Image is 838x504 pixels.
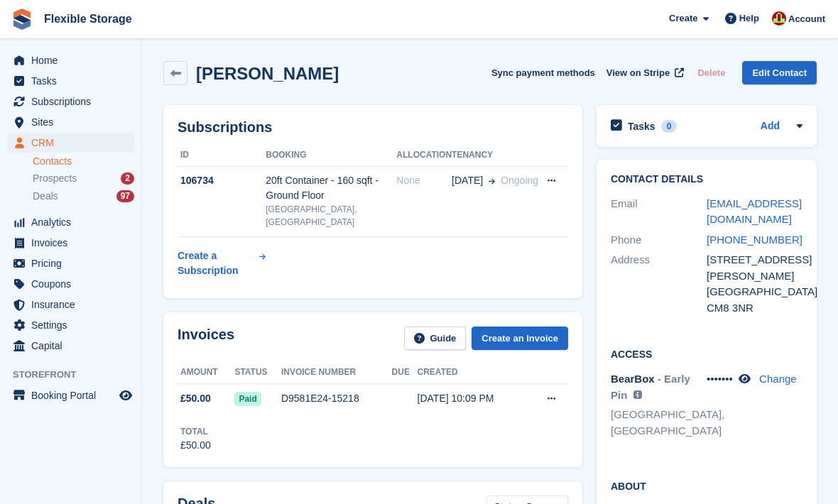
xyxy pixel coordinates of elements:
a: Contacts [33,155,134,168]
span: Coupons [31,274,116,294]
span: Analytics [31,212,116,232]
div: Address [611,252,707,316]
span: Settings [31,315,116,335]
div: 97 [116,190,134,202]
div: None [396,173,452,188]
a: menu [7,274,134,294]
img: icon-info-grey-7440780725fd019a000dd9b08b2336e03edf1995a4989e88bcd33f0948082b44.svg [633,390,642,399]
span: Account [788,12,825,26]
div: [GEOGRAPHIC_DATA] [707,284,802,300]
span: Ongoing [501,175,538,186]
a: [EMAIL_ADDRESS][DOMAIN_NAME] [707,197,802,226]
span: Create [669,11,697,26]
th: Status [234,361,281,384]
a: menu [7,112,134,132]
div: [DATE] 10:09 PM [418,391,526,406]
a: menu [7,385,134,405]
a: Preview store [117,387,134,404]
div: Phone [611,232,707,248]
div: 2 [121,172,134,185]
h2: Subscriptions [178,119,568,136]
th: Due [392,361,418,384]
span: Help [739,11,759,26]
div: Total [180,425,211,438]
th: ID [178,144,266,167]
span: ••••••• [707,373,733,385]
div: Email [611,196,707,228]
th: Tenancy [452,144,538,167]
a: menu [7,315,134,335]
a: Deals 97 [33,189,134,204]
span: Paid [234,392,261,406]
a: menu [7,71,134,91]
div: [PERSON_NAME] [707,268,802,285]
th: Amount [178,361,234,384]
a: menu [7,133,134,153]
a: Change [759,373,797,385]
a: Create a Subscription [178,243,266,284]
div: [GEOGRAPHIC_DATA], [GEOGRAPHIC_DATA] [266,203,396,229]
a: Prospects 2 [33,171,134,186]
li: [GEOGRAPHIC_DATA], [GEOGRAPHIC_DATA] [611,407,707,439]
h2: Access [611,346,802,361]
div: 0 [661,120,678,133]
span: Tasks [31,71,116,91]
span: Invoices [31,233,116,253]
a: Flexible Storage [38,7,138,31]
h2: Contact Details [611,174,802,185]
span: Capital [31,336,116,356]
a: Guide [404,327,467,350]
div: [STREET_ADDRESS] [707,252,802,268]
button: Sync payment methods [491,61,595,84]
a: menu [7,212,134,232]
a: menu [7,253,134,273]
a: [PHONE_NUMBER] [707,234,802,246]
div: CM8 3NR [707,300,802,317]
h2: Tasks [628,120,655,133]
a: menu [7,92,134,111]
span: Insurance [31,295,116,314]
a: Create an Invoice [472,327,568,350]
span: Booking Portal [31,385,116,405]
a: menu [7,336,134,356]
span: Sites [31,112,116,132]
th: Allocation [396,144,452,167]
span: Home [31,50,116,70]
h2: [PERSON_NAME] [196,64,339,83]
th: Invoice number [281,361,392,384]
th: Booking [266,144,396,167]
a: View on Stripe [601,61,687,84]
span: Pricing [31,253,116,273]
span: BearBox [611,373,655,385]
th: Created [418,361,526,384]
span: Prospects [33,172,77,185]
a: menu [7,295,134,314]
span: Storefront [13,368,141,382]
a: Add [761,119,780,135]
div: D9581E24-15218 [281,391,392,406]
span: View on Stripe [606,66,670,80]
span: £50.00 [180,391,211,406]
button: Delete [692,61,731,84]
a: Edit Contact [742,61,817,84]
span: - Early Pin [611,373,690,401]
a: menu [7,233,134,253]
h2: About [611,478,802,493]
a: menu [7,50,134,70]
div: £50.00 [180,438,211,453]
div: Create a Subscription [178,248,256,278]
h2: Invoices [178,327,234,350]
div: 106734 [178,173,266,188]
img: stora-icon-8386f47178a22dfd0bd8f6a31ec36ba5ce8667c1dd55bd0f319d3a0aa187defe.svg [11,9,33,30]
span: Subscriptions [31,92,116,111]
span: [DATE] [452,173,483,188]
span: Deals [33,190,58,203]
span: CRM [31,133,116,153]
img: David Jones [772,11,786,26]
div: 20ft Container - 160 sqft - Ground Floor [266,173,396,203]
